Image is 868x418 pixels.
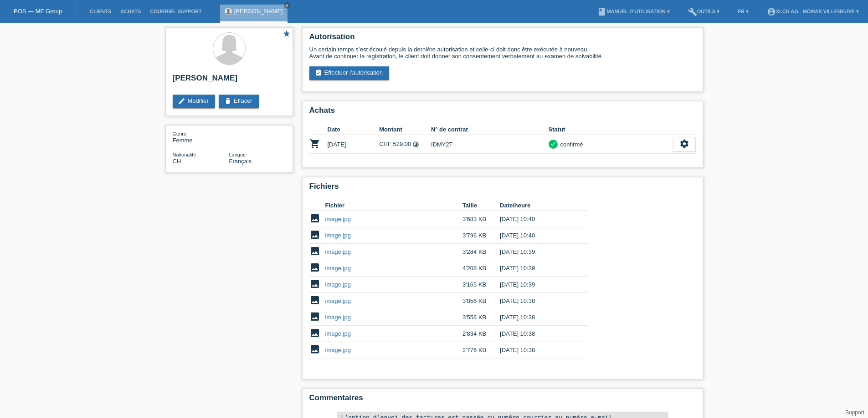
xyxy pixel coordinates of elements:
i: assignment_turned_in [315,69,322,76]
a: assignment_turned_inEffectuer l’autorisation [309,66,389,80]
td: 3'796 KB [462,227,500,244]
td: CHF 529.00 [379,135,431,154]
i: settings [679,139,689,149]
td: 3'856 KB [462,293,500,309]
a: image.jpg [325,216,351,222]
i: image [309,327,320,338]
td: [DATE] 10:38 [500,293,575,309]
a: [PERSON_NAME] [234,8,283,15]
td: 4'208 KB [462,260,500,277]
th: Montant [379,124,431,135]
i: image [309,278,320,289]
h2: Commentaires [309,393,696,407]
a: Courriel Support [145,9,206,14]
td: [DATE] 10:39 [500,277,575,293]
a: star [282,30,291,39]
td: [DATE] 10:38 [500,326,575,342]
i: image [309,213,320,224]
i: edit [178,97,185,105]
a: Support [845,409,864,416]
td: 3'556 KB [462,309,500,326]
span: Suisse [173,158,181,165]
td: IDMY2T [431,135,549,154]
i: POSP00027777 [309,138,320,149]
td: 2'834 KB [462,326,500,342]
a: FR ▾ [733,9,753,14]
td: [DATE] 10:38 [500,309,575,326]
i: build [688,7,697,16]
span: Nationalité [173,152,196,157]
a: image.jpg [325,330,351,337]
a: image.jpg [325,248,351,255]
a: account_circleXLCH AG - Mömax Villeneuve ▾ [762,9,863,14]
a: editModifier [173,95,215,108]
a: POS — MF Group [14,8,62,15]
a: image.jpg [325,297,351,304]
a: close [284,2,290,9]
th: Date [328,124,380,135]
a: bookManuel d’utilisation ▾ [593,9,674,14]
h2: [PERSON_NAME] [173,74,286,87]
span: Français [229,158,252,165]
h2: Achats [309,106,696,120]
td: 3'284 KB [462,244,500,260]
td: [DATE] 10:40 [500,211,575,227]
i: account_circle [767,7,776,16]
td: 3'683 KB [462,211,500,227]
td: 3'165 KB [462,277,500,293]
h2: Autorisation [309,32,696,46]
i: close [285,3,289,8]
div: confirmé [558,140,583,149]
i: delete [224,97,231,105]
a: buildOutils ▾ [683,9,724,14]
div: Un certain temps s’est écoulé depuis la dernière autorisation et celle-ci doit donc être exécutée... [309,46,696,60]
a: image.jpg [325,265,351,272]
i: star [282,30,291,38]
td: [DATE] 10:40 [500,227,575,244]
a: image.jpg [325,347,351,353]
div: Femme [173,130,229,144]
th: Date/heure [500,200,575,211]
th: Fichier [325,200,462,211]
span: Genre [173,131,187,136]
i: image [309,262,320,273]
th: Taille [462,200,500,211]
a: Achats [116,9,145,14]
td: [DATE] 10:39 [500,244,575,260]
td: [DATE] 10:38 [500,342,575,358]
a: deleteEffacer [219,95,259,108]
i: image [309,344,320,355]
span: Langue [229,152,246,157]
th: N° de contrat [431,124,549,135]
a: image.jpg [325,281,351,288]
th: Statut [549,124,673,135]
i: check [550,141,556,147]
h2: Fichiers [309,182,696,196]
i: book [597,7,606,16]
i: image [309,246,320,257]
a: image.jpg [325,232,351,239]
a: image.jpg [325,314,351,321]
td: 2'776 KB [462,342,500,358]
td: [DATE] 10:39 [500,260,575,277]
td: [DATE] [328,135,380,154]
i: image [309,229,320,240]
i: image [309,295,320,306]
i: Taux fixes - Paiement d’intérêts par le client (24 versements) [412,141,419,148]
i: image [309,311,320,322]
a: Clients [85,9,116,14]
